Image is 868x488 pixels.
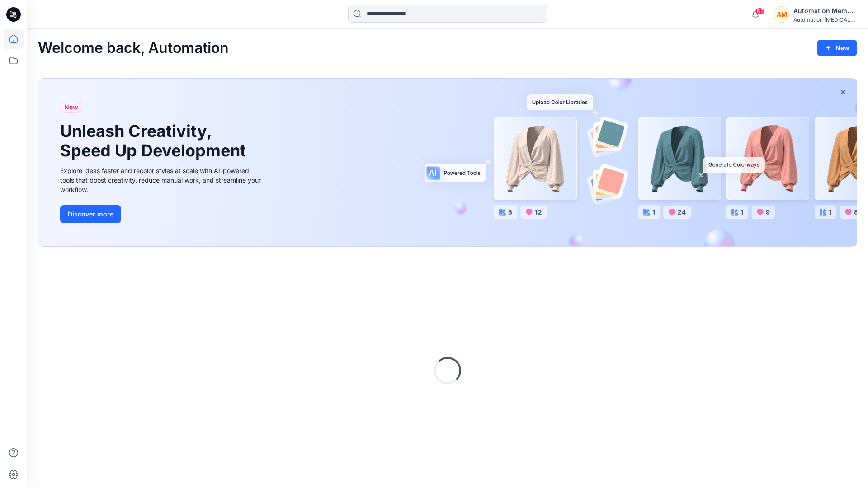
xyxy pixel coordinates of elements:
span: 62 [755,8,765,15]
a: Discover more [60,205,264,223]
div: Automation Member [793,5,857,16]
button: New [817,40,857,56]
span: New [64,102,78,113]
h2: Welcome back, Automation [38,40,229,56]
div: Explore ideas faster and recolor styles at scale with AI-powered tools that boost creativity, red... [60,166,264,194]
button: Discover more [60,205,121,223]
h1: Unleash Creativity, Speed Up Development [60,122,250,160]
div: AM [774,6,790,23]
div: Automation [MEDICAL_DATA]... [793,16,857,23]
